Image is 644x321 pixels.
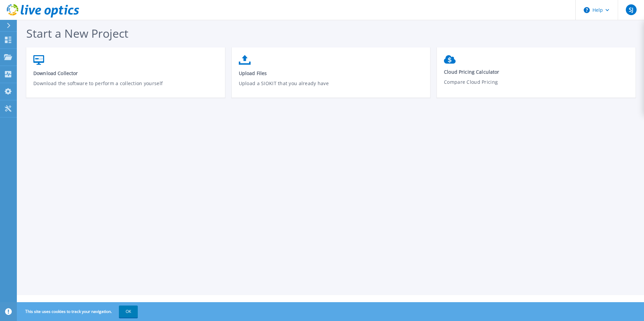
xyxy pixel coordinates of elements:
span: Upload Files [239,70,424,76]
span: Download Collector [33,70,218,76]
a: Upload FilesUpload a SIOKIT that you already have [232,52,430,100]
p: Upload a SIOKIT that you already have [239,80,424,95]
button: OK [119,306,138,318]
span: Start a New Project [26,26,128,41]
a: Download CollectorDownload the software to perform a collection yourself [26,52,225,100]
span: Cloud Pricing Calculator [444,69,629,75]
a: Cloud Pricing CalculatorCompare Cloud Pricing [437,52,636,99]
span: SJ [629,7,633,12]
p: Compare Cloud Pricing [444,78,629,94]
p: Download the software to perform a collection yourself [33,80,218,95]
span: This site uses cookies to track your navigation. [19,306,138,318]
